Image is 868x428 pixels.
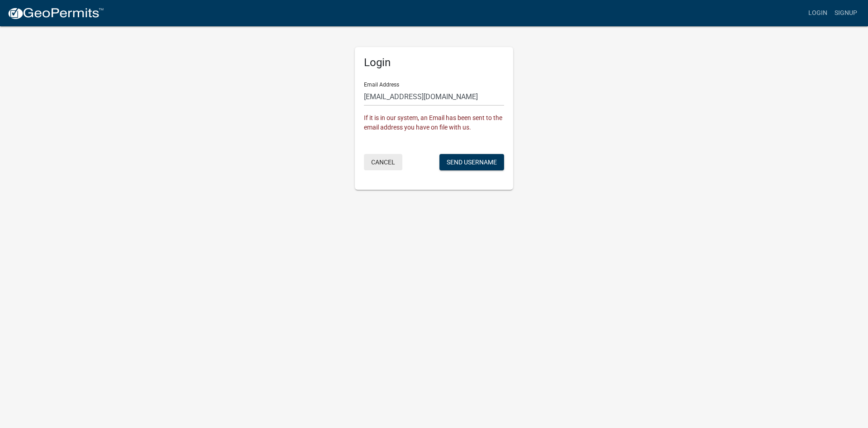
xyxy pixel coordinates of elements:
a: Signup [831,5,861,22]
a: Login [805,5,831,22]
button: Send Username [439,154,504,170]
h5: Login [364,56,504,69]
button: Cancel [364,154,402,170]
div: If it is in our system, an Email has been sent to the email address you have on file with us. [364,113,504,132]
